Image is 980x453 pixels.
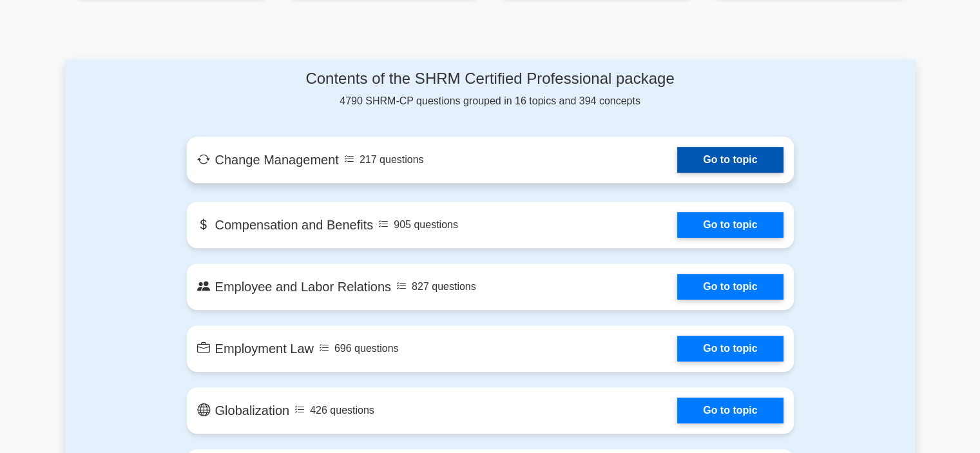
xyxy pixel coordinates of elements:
[677,147,783,173] a: Go to topic
[677,212,783,238] a: Go to topic
[187,70,794,109] div: 4790 SHRM-CP questions grouped in 16 topics and 394 concepts
[677,336,783,361] a: Go to topic
[677,274,783,300] a: Go to topic
[187,70,794,88] h4: Contents of the SHRM Certified Professional package
[677,398,783,423] a: Go to topic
